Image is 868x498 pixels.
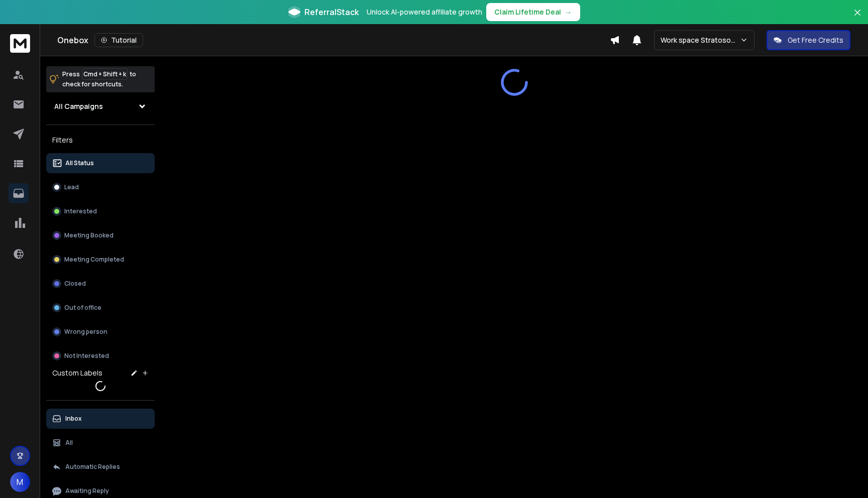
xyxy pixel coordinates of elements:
[64,352,109,360] p: Not Interested
[65,415,82,423] p: Inbox
[46,346,155,366] button: Not Interested
[46,322,155,342] button: Wrong person
[46,96,155,116] button: All Campaigns
[486,3,580,21] button: Claim Lifetime Deal→
[661,35,740,45] p: Work space Stratosoftware
[82,68,128,80] span: Cmd + Shift + k
[64,280,86,288] p: Closed
[46,225,155,245] button: Meeting Booked
[64,231,114,239] p: Meeting Booked
[64,183,79,191] p: Lead
[65,439,73,447] p: All
[767,30,850,50] button: Get Free Credits
[62,69,136,89] p: Press to check for shortcuts.
[65,487,109,495] p: Awaiting Reply
[65,463,120,471] p: Automatic Replies
[64,328,107,336] p: Wrong person
[10,472,30,492] button: M
[46,298,155,318] button: Out of office
[46,274,155,294] button: Closed
[367,7,482,17] p: Unlock AI-powered affiliate growth
[46,457,155,477] button: Automatic Replies
[46,133,155,147] h3: Filters
[46,201,155,221] button: Interested
[64,304,101,312] p: Out of office
[64,256,124,264] p: Meeting Completed
[94,33,143,47] button: Tutorial
[46,177,155,197] button: Lead
[46,153,155,173] button: All Status
[64,207,97,215] p: Interested
[46,433,155,453] button: All
[54,101,103,111] h1: All Campaigns
[65,159,94,167] p: All Status
[46,409,155,429] button: Inbox
[788,35,843,45] p: Get Free Credits
[851,6,864,30] button: Close banner
[57,33,610,47] div: Onebox
[46,250,155,270] button: Meeting Completed
[565,7,572,17] span: →
[52,368,102,378] h3: Custom Labels
[304,6,359,18] span: ReferralStack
